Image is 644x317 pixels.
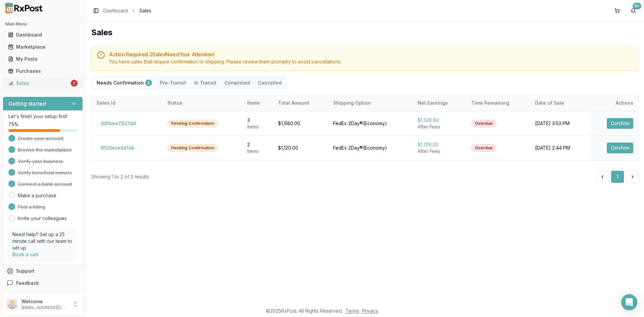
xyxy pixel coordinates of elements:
[109,52,633,57] h5: Action Required: 2 Sale s Need Your Attention!
[91,173,149,180] div: Showing 1 to 2 of 2 results
[5,29,80,41] a: Dashboard
[278,120,322,127] div: $1,680.00
[418,148,461,155] div: After Fees
[18,192,56,199] a: Make a purchase
[3,78,83,89] button: Sales2
[607,143,633,153] button: Confirm
[16,280,39,286] span: Feedback
[628,5,639,16] button: 9+
[633,3,641,9] div: 9+
[607,118,633,129] button: Confirm
[5,65,80,77] a: Purchases
[247,123,267,130] div: Item s
[278,145,322,151] div: $1,120.00
[5,77,80,89] a: Sales2
[21,305,68,310] p: [EMAIL_ADDRESS][DOMAIN_NAME]
[333,120,407,127] div: FedEx 2Day® ( Economy )
[8,113,77,120] p: Let's finish your setup first!
[535,145,584,151] div: [DATE] 2:44 PM
[418,123,461,130] div: After Fees
[247,141,267,148] div: 2
[412,95,466,111] th: Net Earnings
[21,298,68,305] p: Welcome
[5,21,80,27] h2: Main Menu
[247,117,267,123] div: 3
[362,308,378,314] a: Privacy
[590,95,639,111] th: Actions
[418,117,461,123] div: $1,528.80
[5,53,80,65] a: My Posts
[18,204,45,210] span: Post a listing
[254,77,286,88] button: Cancelled
[8,68,77,74] div: Purchases
[8,100,46,108] h3: Getting started
[3,30,83,40] button: Dashboard
[12,252,38,257] a: Book a call
[190,77,220,88] button: In Transit
[8,121,18,128] span: 75 %
[91,27,639,38] h1: Sales
[242,95,273,111] th: Items
[91,95,162,111] th: Sales Id
[8,32,77,38] div: Dashboard
[3,42,83,52] button: Marketplace
[18,147,72,153] span: Browse the marketplace
[471,144,496,152] div: Overdue
[220,77,254,88] button: Completed
[139,7,151,14] span: Sales
[621,294,637,310] div: Open Intercom Messenger
[103,7,151,14] nav: breadcrumb
[18,169,72,176] span: Verify beneficial owners
[5,41,80,53] a: Marketplace
[8,56,77,62] div: My Posts
[18,158,63,165] span: Verify your business
[3,66,83,76] button: Purchases
[333,145,407,151] div: FedEx 2Day® ( Economy )
[3,54,83,64] button: My Posts
[3,277,83,289] button: Feedback
[3,265,83,277] button: Support
[247,148,267,155] div: Item s
[418,141,461,148] div: $1,019.20
[18,215,67,222] a: Invite your colleagues
[12,231,73,251] p: Need help? Set up a 25 minute call with our team to set up.
[18,135,63,142] span: Create your account
[328,95,413,111] th: Shipping Option
[7,299,17,310] img: User avatar
[345,308,359,314] a: Terms
[93,77,156,88] button: Needs Confirmation
[71,80,77,87] div: 2
[611,171,624,183] button: 1
[3,3,46,13] img: RxPost Logo
[109,58,633,65] div: You have sales that require confirmation or shipping. Please review them promptly to avoid cancel...
[8,44,77,50] div: Marketplace
[97,143,139,153] button: 9120ece8d1ab
[156,77,190,88] button: Pre-Transit
[273,95,328,111] th: Total Amount
[162,95,242,111] th: Status
[167,144,218,152] div: Pending Confirmation
[167,120,218,127] div: Pending Confirmation
[8,80,69,87] div: Sales
[535,120,584,127] div: [DATE] 3:53 PM
[18,181,72,188] span: Connect a bank account
[103,7,128,14] a: Dashboard
[466,95,530,111] th: Time Remaining
[145,80,152,86] div: 2
[530,95,590,111] th: Date of Sale
[97,118,140,129] button: 48fbee7837dd
[471,120,496,127] div: Overdue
